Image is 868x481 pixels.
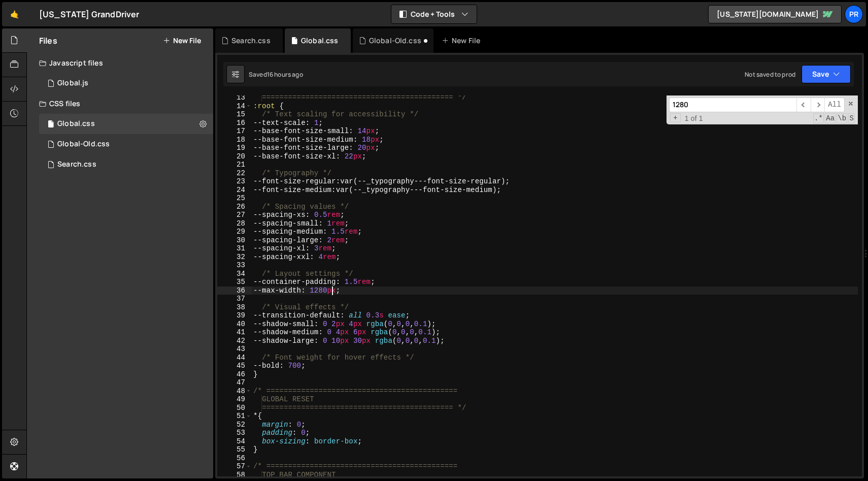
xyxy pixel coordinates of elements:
[217,462,252,471] div: 57
[163,37,201,45] button: New File
[217,311,252,320] div: 39
[217,236,252,245] div: 30
[825,113,836,123] span: CaseSensitive Search
[217,378,252,387] div: 47
[217,253,252,262] div: 32
[217,219,252,228] div: 28
[217,244,252,253] div: 31
[217,278,252,286] div: 35
[27,53,213,73] div: Javascript files
[217,186,252,195] div: 24
[217,471,252,479] div: 58
[217,412,252,421] div: 51
[837,113,847,123] span: Whole Word Search
[669,98,796,112] input: Search for
[217,228,252,236] div: 29
[217,161,252,169] div: 21
[217,421,252,429] div: 52
[39,73,213,93] div: 16777/45843.js
[231,36,271,46] div: Search.css
[217,437,252,446] div: 54
[39,35,57,46] h2: Files
[796,98,811,112] span: ​
[811,98,825,112] span: ​
[217,211,252,219] div: 27
[39,154,213,175] div: 16777/46659.css
[442,36,484,46] div: New File
[369,36,421,46] div: Global-Old.css
[217,337,252,345] div: 42
[848,113,855,123] span: Search In Selection
[267,70,303,79] div: 16 hours ago
[217,345,252,354] div: 43
[391,5,477,23] button: Code + Tools
[217,261,252,270] div: 33
[57,79,88,88] div: Global.js
[217,102,252,111] div: 14
[670,113,681,123] span: Toggle Replace mode
[217,303,252,312] div: 38
[217,136,252,144] div: 18
[39,8,140,20] div: [US_STATE] GrandDriver
[249,70,303,79] div: Saved
[217,169,252,178] div: 22
[217,203,252,211] div: 26
[217,119,252,127] div: 16
[217,127,252,136] div: 17
[824,98,845,112] span: Alt-Enter
[681,114,707,123] span: 1 of 1
[217,387,252,396] div: 48
[217,362,252,370] div: 45
[708,5,842,23] a: [US_STATE][DOMAIN_NAME]
[802,65,851,83] button: Save
[217,144,252,152] div: 19
[217,354,252,362] div: 44
[2,2,27,26] a: 🤙
[217,295,252,303] div: 37
[217,286,252,295] div: 36
[217,445,252,454] div: 55
[813,113,824,123] span: RegExp Search
[217,328,252,337] div: 41
[217,370,252,379] div: 46
[217,320,252,329] div: 40
[217,429,252,437] div: 53
[217,395,252,404] div: 49
[217,404,252,412] div: 50
[39,134,213,154] div: 16777/45852.css
[217,270,252,278] div: 34
[217,194,252,203] div: 25
[217,110,252,119] div: 15
[217,93,252,102] div: 13
[845,5,863,23] a: PR
[39,114,213,134] div: 16777/46651.css
[745,70,795,79] div: Not saved to prod
[301,36,339,46] div: Global.css
[217,152,252,161] div: 20
[217,454,252,463] div: 56
[57,140,110,149] div: Global-Old.css
[217,177,252,186] div: 23
[27,93,213,114] div: CSS files
[57,119,95,129] div: Global.css
[57,160,96,169] div: Search.css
